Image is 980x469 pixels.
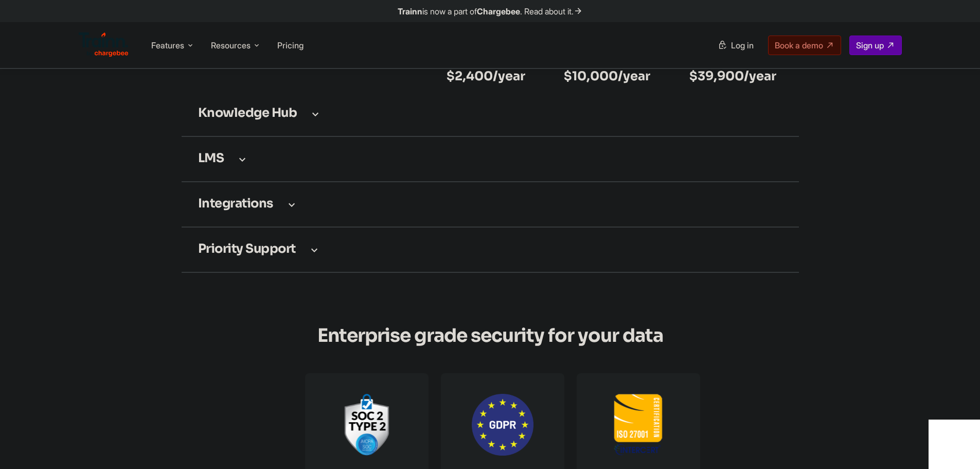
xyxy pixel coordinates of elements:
img: GDPR.png [472,394,533,456]
img: soc2 [336,394,398,456]
a: Log in [711,36,760,55]
b: Trainn [398,6,422,16]
iframe: Chat Widget [929,420,980,469]
a: Book a demo [768,36,841,55]
b: Chargebee [477,6,520,16]
h3: Priority support [198,244,782,255]
img: ISO [608,394,669,456]
span: Resources [211,40,251,51]
h6: $39,900/year [689,68,782,84]
span: Log in [731,40,754,50]
h6: $2,400/year [447,68,531,84]
h3: Knowledge Hub [198,108,782,119]
h3: Integrations [198,199,782,210]
span: Sign up [856,40,884,50]
img: Trainn Logo [79,32,129,57]
h6: $10,000/year [564,68,656,84]
span: Features [151,40,184,51]
a: Sign up [849,36,902,55]
a: Pricing [277,40,304,50]
span: Book a demo [775,40,823,50]
h3: LMS [198,153,782,165]
h2: Enterprise grade security for your data [305,319,675,353]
